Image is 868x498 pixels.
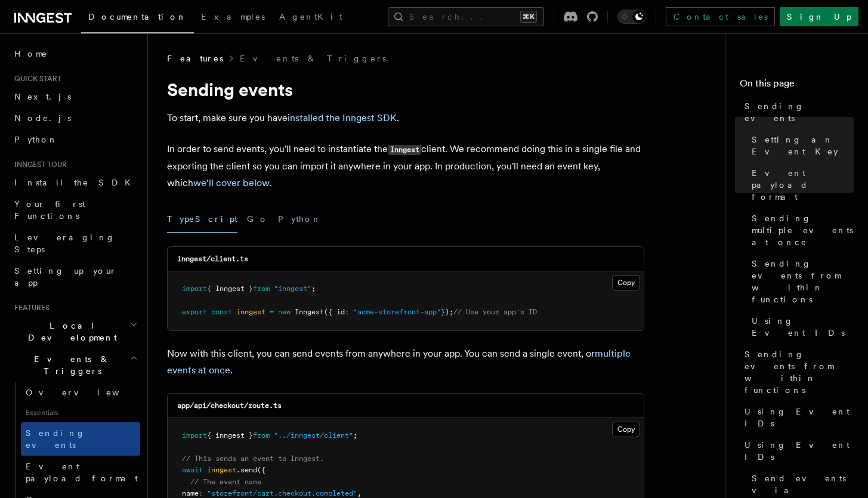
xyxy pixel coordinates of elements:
span: Overview [26,388,149,397]
span: Documentation [88,12,187,21]
a: Setting up your app [10,260,140,293]
span: Sending events [26,428,85,450]
span: Features [10,303,50,313]
a: Overview [21,382,140,403]
span: Event payload format [26,462,138,483]
a: Sending events from within functions [740,344,854,401]
span: Events & Triggers [10,353,130,377]
a: Contact sales [666,7,775,26]
span: inngest [207,466,236,474]
span: "acme-storefront-app" [353,308,441,316]
span: from [253,431,270,440]
span: : [345,308,349,316]
button: Copy [612,422,640,437]
span: Essentials [21,403,140,422]
span: import [182,431,207,440]
a: Sign Up [780,7,858,26]
a: Event payload format [747,162,854,208]
span: ({ [257,466,265,474]
span: ({ id [324,308,345,316]
span: "inngest" [274,284,311,293]
span: ; [353,431,357,440]
span: name [182,489,199,497]
span: , [357,489,362,497]
span: Sending events from within functions [752,258,854,305]
span: ; [311,284,316,293]
span: Local Development [10,320,130,344]
a: Using Event IDs [740,434,854,468]
h4: On this page [740,76,854,95]
span: Inngest tour [10,160,67,169]
span: Install the SDK [14,178,138,187]
a: Documentation [81,4,194,33]
a: Examples [194,4,272,32]
button: Copy [612,275,640,290]
span: Sending events from within functions [745,348,854,396]
span: "../inngest/client" [274,431,353,440]
span: // The event name [190,478,261,486]
span: Leveraging Steps [14,233,115,254]
span: Node.js [14,113,71,123]
kbd: ⌘K [520,11,537,23]
span: from [253,284,270,293]
span: "storefront/cart.checkout.completed" [207,489,357,497]
span: const [211,308,232,316]
span: import [182,284,207,293]
a: Install the SDK [10,172,140,193]
a: Using Event IDs [747,310,854,344]
span: new [278,308,291,316]
p: In order to send events, you'll need to instantiate the client. We recommend doing this in a sing... [167,141,644,191]
span: await [182,466,203,474]
a: Sending events from within functions [747,253,854,310]
a: Using Event IDs [740,401,854,434]
span: { inngest } [207,431,253,440]
span: Examples [201,12,265,21]
a: Sending events [740,95,854,129]
button: Local Development [10,315,140,348]
span: Inngest [295,308,324,316]
span: }); [441,308,453,316]
span: Features [167,52,223,64]
code: Inngest [388,145,421,155]
a: Sending events [21,422,140,456]
span: .send [236,466,257,474]
a: Setting an Event Key [747,129,854,162]
p: Now with this client, you can send events from anywhere in your app. You can send a single event,... [167,345,644,379]
a: multiple events at once [167,348,631,376]
span: inngest [236,308,265,316]
span: Sending events [745,100,854,124]
code: app/api/checkout/route.ts [177,401,282,410]
a: Your first Functions [10,193,140,227]
span: Sending multiple events at once [752,212,854,248]
span: : [199,489,203,497]
p: To start, make sure you have . [167,110,644,126]
span: Using Event IDs [745,406,854,429]
a: Home [10,43,140,64]
h1: Sending events [167,79,644,100]
button: TypeScript [167,206,237,233]
span: Quick start [10,74,61,83]
span: Python [14,135,58,144]
span: AgentKit [279,12,342,21]
span: Home [14,48,48,60]
span: { Inngest } [207,284,253,293]
a: Event payload format [21,456,140,489]
span: Setting an Event Key [752,134,854,157]
a: Leveraging Steps [10,227,140,260]
span: Using Event IDs [745,439,854,463]
span: Setting up your app [14,266,117,287]
a: installed the Inngest SDK [288,112,397,123]
a: Events & Triggers [240,52,386,64]
span: export [182,308,207,316]
code: inngest/client.ts [177,255,248,263]
a: Node.js [10,107,140,129]
a: Python [10,129,140,150]
button: Toggle dark mode [617,10,646,24]
a: we'll cover below [193,177,270,188]
a: AgentKit [272,4,350,32]
a: Next.js [10,86,140,107]
button: Go [247,206,268,233]
span: Your first Functions [14,199,85,221]
span: // Use your app's ID [453,308,537,316]
span: Event payload format [752,167,854,203]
